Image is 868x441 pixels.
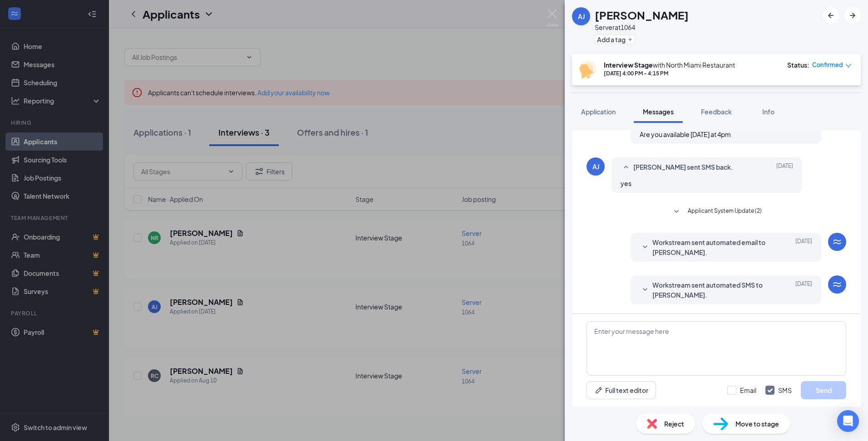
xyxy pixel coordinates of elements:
svg: SmallChevronDown [671,206,682,217]
svg: SmallChevronUp [621,162,631,173]
span: yes [621,179,631,187]
span: [DATE] [776,162,793,173]
span: Workstream sent automated email to [PERSON_NAME]. [652,237,771,257]
svg: Pen [594,386,603,395]
span: Info [762,108,774,116]
span: Are you available [DATE] at 4pm [640,130,731,138]
span: Reject [664,419,684,429]
button: ArrowRight [844,7,861,24]
span: Workstream sent automated SMS to [PERSON_NAME]. [652,280,771,300]
svg: SmallChevronDown [640,284,651,295]
b: Interview Stage [604,61,653,69]
button: SmallChevronDownApplicant System Update (2) [671,206,762,217]
span: Move to stage [735,419,779,429]
div: AJ [592,162,599,171]
button: PlusAdd a tag [595,34,635,44]
div: Status : [787,60,809,69]
svg: ArrowLeftNew [825,10,836,21]
svg: Plus [627,37,633,42]
button: Full text editorPen [587,381,656,399]
h1: [PERSON_NAME] [595,7,689,23]
span: [DATE] [795,237,812,257]
div: AJ [578,12,585,21]
button: ArrowLeftNew [823,7,839,24]
span: Confirmed [812,60,843,69]
svg: SmallChevronDown [640,242,651,253]
svg: WorkstreamLogo [832,236,843,247]
span: [PERSON_NAME] sent SMS back. [633,162,733,173]
button: Send [801,381,846,399]
span: Applicant System Update (2) [688,206,762,217]
span: Messages [643,108,674,116]
div: Server at 1064 [595,23,689,32]
div: Open Intercom Messenger [837,410,859,432]
div: with North Miami Restaurant [604,60,735,69]
div: [DATE] 4:00 PM - 4:15 PM [604,69,735,77]
span: [DATE] [795,280,812,300]
span: Application [581,108,616,116]
svg: ArrowRight [847,10,858,21]
svg: WorkstreamLogo [832,279,843,290]
span: down [845,63,852,69]
span: Feedback [701,108,732,116]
